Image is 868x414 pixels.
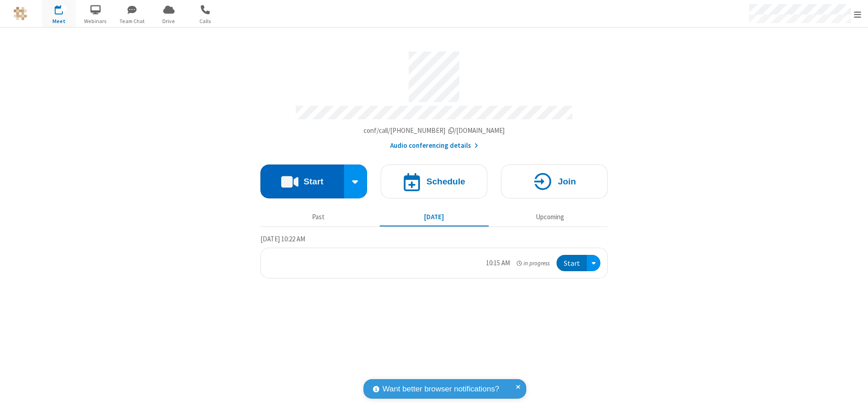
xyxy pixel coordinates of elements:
[381,165,487,198] button: Schedule
[845,390,861,408] iframe: Chat
[495,208,604,226] button: Upcoming
[260,235,305,243] span: [DATE] 10:22 AM
[189,17,222,25] span: Calls
[42,17,76,25] span: Meet
[79,17,113,25] span: Webinars
[344,165,368,198] div: Start conference options
[260,234,608,279] section: Today's Meetings
[486,258,510,268] div: 10:15 AM
[115,17,149,25] span: Team Chat
[557,255,587,272] button: Start
[61,5,67,12] div: 1
[390,141,478,151] button: Audio conferencing details
[260,45,608,151] section: Account details
[382,383,499,395] span: Want better browser notifications?
[587,255,600,272] div: Open menu
[14,7,27,20] img: QA Selenium DO NOT DELETE OR CHANGE
[264,208,373,226] button: Past
[363,126,505,135] span: Copy my meeting room link
[517,259,550,268] em: in progress
[501,165,608,198] button: Join
[426,177,465,186] h4: Schedule
[363,126,505,136] button: Copy my meeting room linkCopy my meeting room link
[558,177,576,186] h4: Join
[260,165,344,198] button: Start
[380,208,489,226] button: [DATE]
[152,17,186,25] span: Drive
[303,177,323,186] h4: Start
